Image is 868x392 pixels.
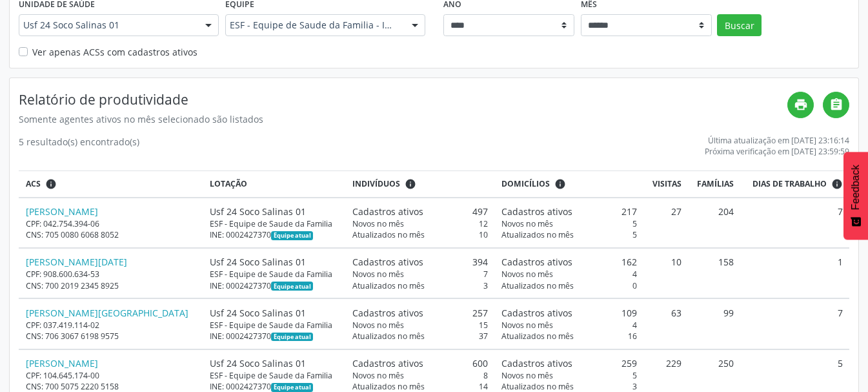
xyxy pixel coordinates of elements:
div: CNS: 700 2019 2345 8925 [26,280,196,291]
span: Atualizados no mês [501,280,574,291]
a: print [787,92,814,118]
span: Atualizados no mês [352,381,425,392]
div: CNS: 700 5075 2220 5158 [26,381,196,392]
span: Atualizados no mês [352,331,425,342]
div: 600 [352,356,488,370]
div: 10 [352,229,488,240]
a: [PERSON_NAME] [26,357,98,369]
div: 0 [501,280,637,291]
div: 257 [352,306,488,320]
div: 4 [501,269,637,280]
span: Cadastros ativos [501,255,572,269]
div: Última atualização em [DATE] 23:16:14 [705,135,849,146]
span: Esta é a equipe atual deste Agente [271,282,313,291]
div: Usf 24 Soco Salinas 01 [210,205,339,218]
div: CNS: 706 3067 6198 9575 [26,331,196,342]
h4: Relatório de produtividade [19,92,787,108]
th: Lotação [203,171,345,198]
a: [PERSON_NAME] [26,205,98,218]
div: CPF: 908.600.634-53 [26,269,196,280]
span: Domicílios [501,178,550,190]
div: CPF: 104.645.174-00 [26,370,196,381]
div: ESF - Equipe de Saude da Familia [210,320,339,331]
div: CNS: 705 0080 6068 8052 [26,229,196,240]
div: 5 [501,229,637,240]
div: 497 [352,205,488,218]
span: Atualizados no mês [501,381,574,392]
div: 162 [501,255,637,269]
div: ESF - Equipe de Saude da Familia [210,269,339,280]
td: 7 [741,298,849,349]
i: ACSs que estiveram vinculados a uma UBS neste período, mesmo sem produtividade. [45,178,57,190]
i:  [829,98,843,112]
div: 3 [352,280,488,291]
td: 7 [741,198,849,248]
div: Próxima verificação em [DATE] 23:59:59 [705,146,849,157]
div: 109 [501,306,637,320]
span: Cadastros ativos [352,205,423,218]
td: 10 [643,248,688,298]
div: Usf 24 Soco Salinas 01 [210,356,339,370]
div: 3 [501,381,637,392]
span: ESF - Equipe de Saude da Familia - INE: 0002427370 [230,19,399,32]
span: Novos no mês [501,269,553,280]
span: Usf 24 Soco Salinas 01 [23,19,192,32]
span: Novos no mês [352,269,404,280]
td: 204 [688,198,741,248]
a: [PERSON_NAME][GEOGRAPHIC_DATA] [26,307,188,319]
span: Atualizados no mês [352,280,425,291]
th: Famílias [688,171,741,198]
span: Cadastros ativos [352,356,423,370]
div: 5 [501,218,637,229]
i: <div class="text-left"> <div> <strong>Cadastros ativos:</strong> Cadastros que estão vinculados a... [554,178,566,190]
span: Feedback [850,165,862,210]
div: INE: 0002427370 [210,229,339,240]
div: Usf 24 Soco Salinas 01 [210,306,339,320]
span: Novos no mês [501,320,553,331]
i: print [794,98,808,112]
div: 5 [501,370,637,381]
span: Cadastros ativos [501,205,572,218]
span: Cadastros ativos [352,306,423,320]
button: Buscar [717,14,762,36]
div: CPF: 037.419.114-02 [26,320,196,331]
span: Esta é a equipe atual deste Agente [271,231,313,240]
div: INE: 0002427370 [210,331,339,342]
div: 15 [352,320,488,331]
i: <div class="text-left"> <div> <strong>Cadastros ativos:</strong> Cadastros que estão vinculados a... [405,178,416,190]
i: Dias em que o(a) ACS fez pelo menos uma visita, ou ficha de cadastro individual ou cadastro domic... [831,178,843,190]
div: 16 [501,331,637,342]
td: 27 [643,198,688,248]
span: Novos no mês [501,370,553,381]
div: 14 [352,381,488,392]
span: Novos no mês [352,218,404,229]
span: ACS [26,178,41,190]
td: 158 [688,248,741,298]
td: 63 [643,298,688,349]
span: Novos no mês [501,218,553,229]
span: Cadastros ativos [501,306,572,320]
a: [PERSON_NAME][DATE] [26,256,127,268]
button: Feedback - Mostrar pesquisa [843,152,868,240]
div: Somente agentes ativos no mês selecionado são listados [19,112,787,126]
span: Novos no mês [352,370,404,381]
div: 37 [352,331,488,342]
div: 217 [501,205,637,218]
span: Atualizados no mês [352,229,425,240]
div: INE: 0002427370 [210,381,339,392]
div: CPF: 042.754.394-06 [26,218,196,229]
div: 7 [352,269,488,280]
div: Usf 24 Soco Salinas 01 [210,255,339,269]
td: 99 [688,298,741,349]
div: 259 [501,356,637,370]
span: Cadastros ativos [501,356,572,370]
span: Indivíduos [352,178,400,190]
span: Novos no mês [352,320,404,331]
td: 1 [741,248,849,298]
div: 394 [352,255,488,269]
span: Dias de trabalho [752,178,827,190]
div: 5 resultado(s) encontrado(s) [19,135,139,157]
div: 4 [501,320,637,331]
div: 12 [352,218,488,229]
label: Ver apenas ACSs com cadastros ativos [32,45,197,59]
